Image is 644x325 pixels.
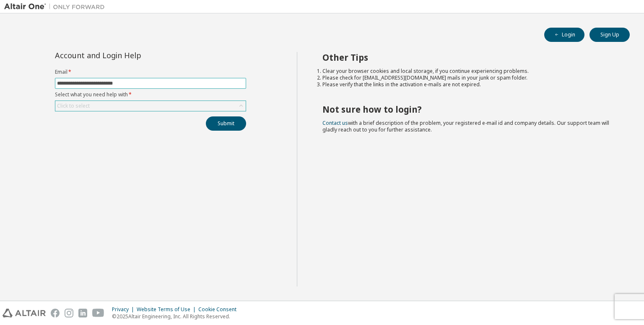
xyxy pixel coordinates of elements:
img: Altair One [4,3,109,11]
button: Login [544,28,584,42]
label: Select what you need help with [55,91,246,98]
div: Cookie Consent [198,306,241,313]
button: Sign Up [589,28,630,42]
p: © 2025 Altair Engineering, Inc. All Rights Reserved. [112,313,241,320]
img: linkedin.svg [78,309,87,317]
span: with a brief description of the problem, your registered e-mail id and company details. Our suppo... [322,119,609,133]
img: facebook.svg [51,309,60,317]
img: youtube.svg [92,309,104,317]
div: Click to select [55,101,246,111]
label: Email [55,69,246,75]
a: Contact us [322,119,348,126]
div: Account and Login Help [55,52,208,59]
button: Submit [206,116,246,131]
h2: Other Tips [322,52,615,63]
div: Privacy [112,306,137,313]
li: Please verify that the links in the activation e-mails are not expired. [322,81,615,88]
li: Clear your browser cookies and local storage, if you continue experiencing problems. [322,68,615,75]
img: instagram.svg [65,309,73,317]
img: altair_logo.svg [3,309,46,317]
li: Please check for [EMAIL_ADDRESS][DOMAIN_NAME] mails in your junk or spam folder. [322,75,615,81]
h2: Not sure how to login? [322,104,615,115]
div: Click to select [57,103,90,109]
div: Website Terms of Use [137,306,198,313]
